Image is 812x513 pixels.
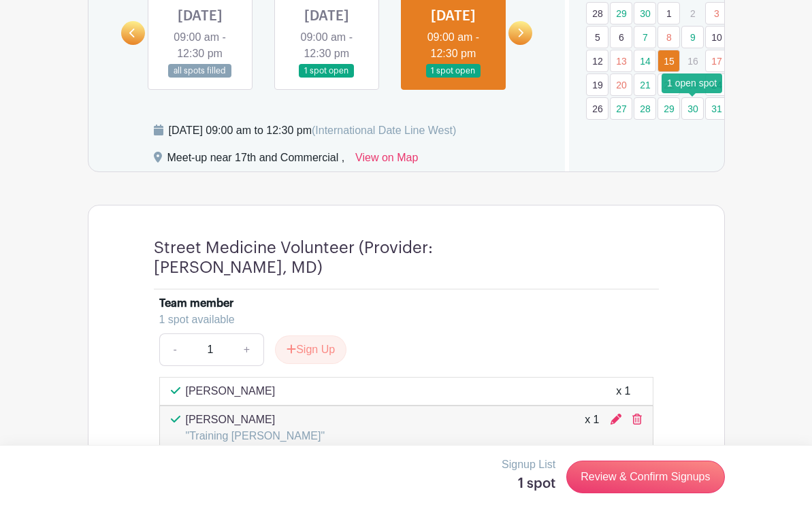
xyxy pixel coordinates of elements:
[705,97,728,120] a: 31
[610,2,632,24] a: 29
[586,73,608,96] a: 19
[662,73,722,93] div: 1 open spot
[502,457,555,473] p: Signup List
[610,73,632,96] a: 20
[159,312,643,328] div: 1 spot available
[634,26,656,48] a: 7
[586,97,608,120] a: 26
[186,428,325,444] p: "Training [PERSON_NAME]"
[586,2,608,24] a: 28
[616,383,630,399] div: x 1
[230,333,264,366] a: +
[657,26,680,48] a: 8
[610,26,632,48] a: 6
[657,2,680,24] a: 1
[657,97,680,120] a: 29
[705,50,728,72] a: 17
[610,50,632,72] a: 13
[355,150,418,171] a: View on Map
[169,122,457,139] div: [DATE] 09:00 am to 12:30 pm
[585,412,599,444] div: x 1
[312,125,456,136] span: (International Date Line West)
[681,50,704,71] p: 16
[657,50,680,72] a: 15
[586,26,608,48] a: 5
[634,73,656,96] a: 21
[566,461,724,493] a: Review & Confirm Signups
[159,333,191,366] a: -
[681,3,704,24] p: 2
[705,2,728,24] a: 3
[610,97,632,120] a: 27
[186,383,276,399] p: [PERSON_NAME]
[657,73,680,96] a: 22
[681,26,704,48] a: 9
[586,50,608,72] a: 12
[634,50,656,72] a: 14
[167,150,345,171] div: Meet-up near 17th and Commercial ,
[154,238,528,278] h4: Street Medicine Volunteer (Provider: [PERSON_NAME], MD)
[705,26,728,48] a: 10
[681,97,704,120] a: 30
[634,2,656,24] a: 30
[502,476,555,492] h5: 1 spot
[275,335,346,364] button: Sign Up
[159,295,233,312] div: Team member
[634,97,656,120] a: 28
[186,412,325,428] p: [PERSON_NAME]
